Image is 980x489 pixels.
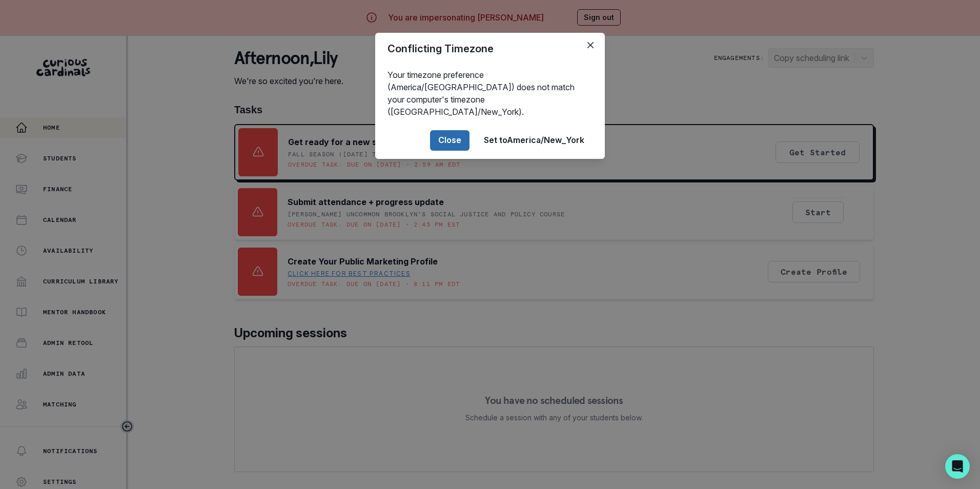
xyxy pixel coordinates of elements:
header: Conflicting Timezone [375,33,605,65]
button: Close [430,130,469,151]
div: Open Intercom Messenger [945,454,970,479]
button: Close [582,37,599,53]
div: Your timezone preference (America/[GEOGRAPHIC_DATA]) does not match your computer's timezone ([GE... [375,65,605,122]
button: Set toAmerica/New_York [476,130,593,151]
